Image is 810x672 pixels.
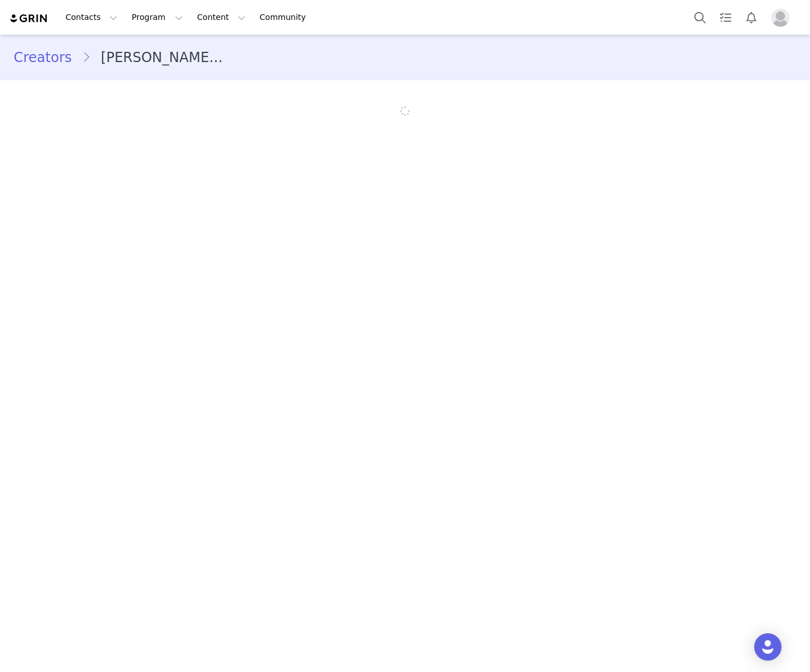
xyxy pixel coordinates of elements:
button: Search [688,5,713,30]
div: Open Intercom Messenger [754,633,782,661]
button: Notifications [739,5,764,30]
img: grin logo [9,13,49,24]
button: Program [125,5,190,30]
a: Tasks [713,5,738,30]
button: Contacts [59,5,124,30]
img: placeholder-profile.jpg [771,9,789,27]
a: Creators [14,47,82,68]
a: Community [253,5,318,30]
button: Profile [764,9,801,27]
button: Content [190,5,252,30]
